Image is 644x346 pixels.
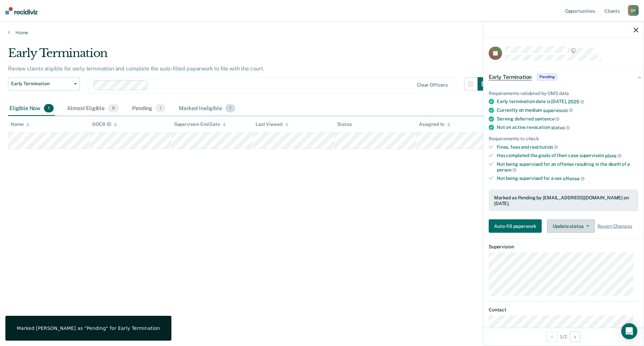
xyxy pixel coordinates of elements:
div: DOCR ID [92,121,117,127]
div: Has completed the goals of their case supervision [497,153,638,159]
span: Early Termination [11,81,71,87]
div: Eligible Now [8,101,55,116]
span: restitution [530,144,558,150]
button: Auto-fill paperwork [489,219,542,233]
span: Revert Changes [597,224,632,229]
div: Serving deferred [497,116,638,122]
span: 2025 [568,99,584,104]
span: status [551,125,570,130]
div: Clear officers [417,82,448,88]
span: Early Termination [489,73,532,80]
div: B R [628,5,639,16]
button: Previous Opportunity [546,331,557,342]
span: 1 [44,104,54,113]
div: Currently on medium [497,107,638,113]
div: Supervision End Date [174,121,226,127]
span: 8 [108,104,119,113]
div: Early Termination [8,46,491,65]
img: Recidiviz [5,7,38,14]
div: Not on active revocation [497,125,638,131]
span: sentence [535,116,560,121]
div: Status [337,121,352,127]
div: Not being supervised for an offense resulting in the death of a [497,161,638,172]
div: Early TerminationPending [483,66,644,88]
button: Update status [547,219,594,233]
span: Pending [537,73,557,80]
div: Not being supervised for a sex [497,176,638,182]
div: 1 / 2 [483,328,644,345]
div: Last Viewed [256,121,288,127]
div: Marked Ineligible [177,101,236,116]
a: Home [8,30,636,36]
div: Marked [PERSON_NAME] as "Pending" for Early Termination [17,325,160,331]
div: Almost Eligible [66,101,120,116]
div: Requirements validated by OMS data [489,90,638,96]
dt: Contact [489,307,638,312]
div: Open Intercom Messenger [621,323,637,339]
p: Review clients eligible for early termination and complete the auto-filled paperwork to file with... [8,65,264,72]
div: Requirements to check [489,136,638,141]
div: Name [11,121,30,127]
span: person [497,167,517,172]
div: Early termination date is [DATE], [497,99,638,105]
div: Pending [131,101,167,116]
span: plans [605,153,622,158]
span: supervision [543,107,573,113]
div: Assigned to [419,121,450,127]
span: offense [563,176,585,181]
span: 1 [156,104,165,113]
dt: Supervision [489,244,638,250]
span: 1 [225,104,235,113]
div: Marked as Pending by [EMAIL_ADDRESS][DOMAIN_NAME] on [DATE]. [494,195,633,206]
a: Auto-fill paperwork [489,219,544,233]
button: Next Opportunity [570,331,581,342]
div: Fines, fees and [497,144,638,150]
